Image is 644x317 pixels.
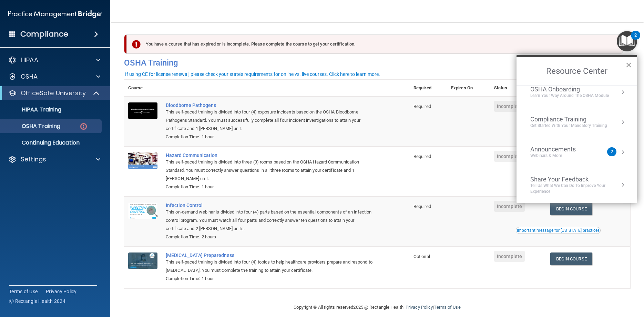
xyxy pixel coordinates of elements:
[530,183,623,195] div: Tell Us What We Can Do to Improve Your Experience
[4,139,99,146] p: Continuing Education
[550,252,592,265] a: Begin Course
[21,155,46,164] p: Settings
[166,108,375,133] div: This self-paced training is divided into four (4) exposure incidents based on the OSHA Bloodborne...
[9,288,38,295] a: Terms of Use
[4,106,61,113] p: HIPAA Training
[530,153,590,159] div: Webinars & More
[434,305,460,310] a: Terms of Use
[8,7,102,21] img: PMB logo
[530,116,607,123] div: Compliance Training
[124,58,630,68] h4: OSHA Training
[516,227,601,234] button: Read this if you are a dental practitioner in the state of CA
[494,151,525,162] span: Incomplete
[625,59,632,70] button: Close
[494,201,525,212] span: Incomplete
[517,57,637,86] h2: Resource Center
[21,72,38,81] p: OSHA
[530,146,590,153] div: Announcements
[166,183,375,191] div: Completion Time: 1 hour
[166,258,375,275] div: This self-paced training is divided into four (4) topics to help healthcare providers prepare and...
[166,275,375,283] div: Completion Time: 1 hour
[406,305,433,310] a: Privacy Policy
[617,31,637,51] button: Open Resource Center, 2 new notifications
[530,176,623,183] div: Share Your Feedback
[530,86,609,93] div: OSHA Onboarding
[124,80,162,97] th: Course
[413,204,431,209] span: Required
[447,80,490,97] th: Expires On
[166,252,375,258] a: [MEDICAL_DATA] Preparedness
[20,29,68,39] h4: Compliance
[125,72,380,77] div: If using CE for license renewal, please check your state's requirements for online vs. live cours...
[166,158,375,183] div: This self-paced training is divided into three (3) rooms based on the OSHA Hazard Communication S...
[490,80,546,97] th: Status
[8,89,100,97] a: OfficeSafe University
[21,89,86,97] p: OfficeSafe University
[4,123,60,130] p: OSHA Training
[530,123,607,129] div: Get Started with your mandatory training
[8,155,100,164] a: Settings
[166,152,375,158] a: Hazard Communication
[124,71,381,78] button: If using CE for license renewal, please check your state's requirements for online vs. live cours...
[8,56,100,64] a: HIPAA
[550,202,592,215] a: Begin Course
[127,34,623,54] div: You have a course that has expired or is incomplete. Please complete the course to get your certi...
[525,268,636,296] iframe: Drift Widget Chat Controller
[166,202,375,208] a: Infection Control
[9,298,65,305] span: Ⓒ Rectangle Health 2024
[413,104,431,109] span: Required
[517,228,600,232] div: Important message for [US_STATE] practices
[46,288,77,295] a: Privacy Policy
[166,233,375,241] div: Completion Time: 2 hours
[132,40,141,49] img: exclamation-circle-solid-danger.72ef9ffc.png
[79,122,88,131] img: danger-circle.6113f641.png
[8,72,100,81] a: OSHA
[166,102,375,108] a: Bloodborne Pathogens
[413,154,431,159] span: Required
[21,56,38,64] p: HIPAA
[166,133,375,141] div: Completion Time: 1 hour
[494,251,525,262] span: Incomplete
[409,80,447,97] th: Required
[530,93,609,99] div: Learn your way around the OSHA module
[166,208,375,233] div: This on-demand webinar is divided into four (4) parts based on the essential components of an inf...
[517,55,637,203] div: Resource Center
[494,101,525,112] span: Incomplete
[413,254,430,259] span: Optional
[634,35,637,44] div: 2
